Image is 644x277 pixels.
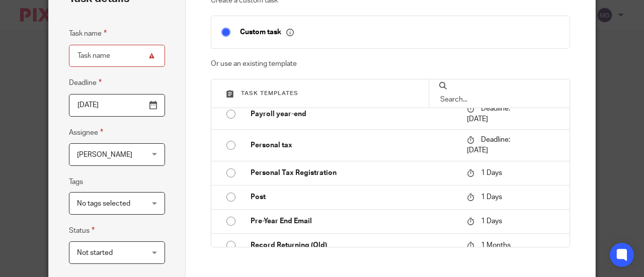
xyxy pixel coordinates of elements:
[251,140,457,150] p: Personal tax
[240,28,294,37] p: Custom task
[251,168,457,178] p: Personal Tax Registration
[251,240,457,250] p: Record Returning (Old)
[481,169,502,176] span: 1 Days
[439,94,559,105] input: Search...
[251,192,457,202] p: Post
[211,59,571,69] p: Or use an existing template
[69,225,95,236] label: Status
[69,177,83,187] label: Tags
[481,194,502,201] span: 1 Days
[251,216,457,226] p: Pre-Year End Email
[77,151,132,158] span: [PERSON_NAME]
[69,45,165,67] input: Task name
[77,200,130,207] span: No tags selected
[69,77,102,88] label: Deadline
[481,218,502,225] span: 1 Days
[251,109,457,119] p: Payroll year-end
[69,28,107,39] label: Task name
[69,127,103,138] label: Assignee
[241,90,298,96] span: Task templates
[467,137,510,154] span: Deadline: [DATE]
[481,242,511,249] span: 1 Months
[69,94,165,117] input: Pick a date
[77,249,113,256] span: Not started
